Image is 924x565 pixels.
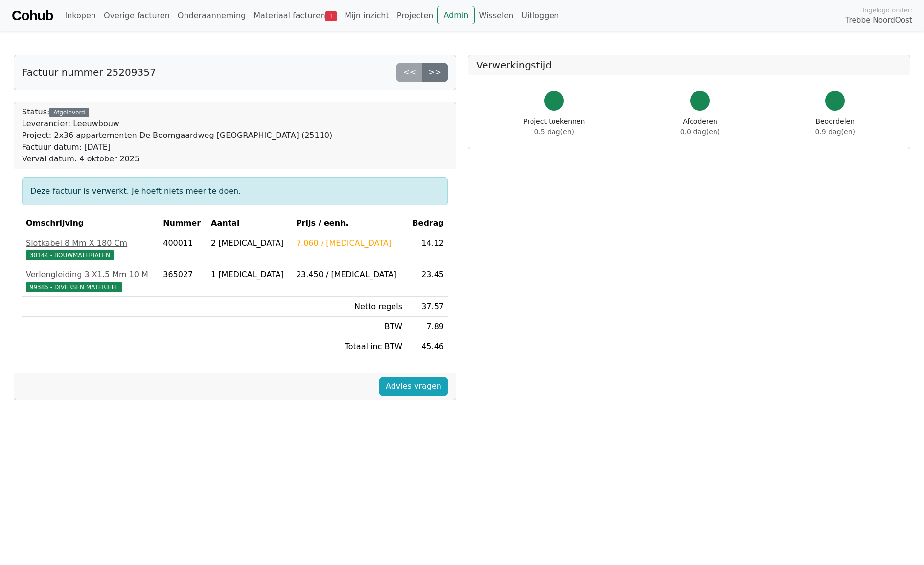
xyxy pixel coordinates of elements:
[406,297,448,317] td: 37.57
[22,118,332,130] div: Leverancier: Leeuwbouw
[49,108,89,117] div: Afgeleverd
[26,282,122,292] span: 99385 - DIVERSEN MATERIEEL
[26,237,155,261] a: Slotkabel 8 Mm X 180 Cm30144 - BOUWMATERIALEN
[406,213,448,233] th: Bedrag
[393,6,438,25] a: Projecten
[341,6,393,25] a: Mijn inzicht
[26,269,155,281] div: Verlengleiding 3 X1.5 Mm 10 M
[26,250,114,260] span: 30144 - BOUWMATERIALEN
[406,233,448,265] td: 14.12
[437,6,475,24] a: Admin
[292,213,406,233] th: Prijs / eenh.
[292,297,406,317] td: Netto regels
[406,317,448,337] td: 7.89
[292,317,406,337] td: BTW
[815,128,855,136] span: 0.9 dag(en)
[22,177,448,205] div: Deze factuur is verwerkt. Je hoeft niets meer te doen.
[292,337,406,357] td: Totaal inc BTW
[680,116,720,137] div: Afcoderen
[422,63,448,82] a: >>
[100,6,174,25] a: Overige facturen
[862,5,912,15] span: Ingelogd onder:
[22,153,332,165] div: Verval datum: 4 oktober 2025
[680,128,720,136] span: 0.0 dag(en)
[22,67,156,78] h5: Factuur nummer 25209357
[475,6,517,25] a: Wisselen
[22,106,332,165] div: Status:
[26,269,155,293] a: Verlengleiding 3 X1.5 Mm 10 M99385 - DIVERSEN MATERIEEL
[517,6,563,25] a: Uitloggen
[159,265,207,297] td: 365027
[159,233,207,265] td: 400011
[296,269,402,281] div: 23.450 / [MEDICAL_DATA]
[174,6,250,25] a: Onderaanneming
[523,116,585,137] div: Project toekennen
[846,15,912,26] span: Trebbe NoordOost
[406,265,448,297] td: 23.45
[26,237,155,249] div: Slotkabel 8 Mm X 180 Cm
[379,377,448,396] a: Advies vragen
[211,269,288,281] div: 1 [MEDICAL_DATA]
[159,213,207,233] th: Nummer
[211,237,288,249] div: 2 [MEDICAL_DATA]
[22,141,332,153] div: Factuur datum: [DATE]
[406,337,448,357] td: 45.46
[325,11,337,21] span: 1
[250,6,341,25] a: Materiaal facturen1
[534,128,574,136] span: 0.5 dag(en)
[476,59,902,71] h5: Verwerkingstijd
[296,237,402,249] div: 7.060 / [MEDICAL_DATA]
[207,213,292,233] th: Aantal
[815,116,855,137] div: Beoordelen
[22,130,332,141] div: Project: 2x36 appartementen De Boomgaardweg [GEOGRAPHIC_DATA] (25110)
[12,4,53,27] a: Cohub
[22,213,159,233] th: Omschrijving
[61,6,99,25] a: Inkopen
